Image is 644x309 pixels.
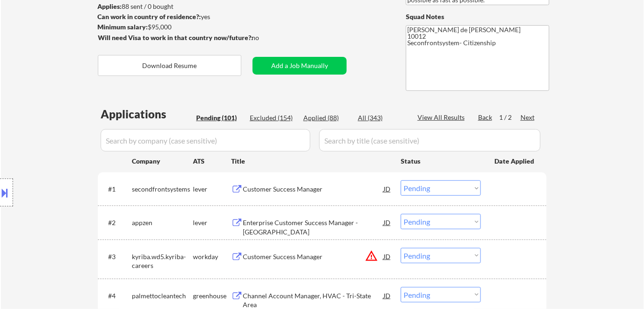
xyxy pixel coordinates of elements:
div: Date Applied [494,157,535,166]
div: Next [521,113,535,122]
button: Download Resume [98,55,241,76]
div: Customer Success Manager [243,252,384,261]
div: JD [383,287,392,304]
div: workday [193,252,231,261]
div: Customer Success Manager [243,185,384,194]
div: Status [401,152,481,169]
strong: Minimum salary: [97,23,148,31]
div: lever [193,218,231,227]
div: JD [383,248,392,265]
div: View All Results [418,113,467,122]
div: Squad Notes [406,12,549,21]
div: lever [193,185,231,194]
button: warning_amber [365,249,378,262]
div: 1 / 2 [499,113,521,122]
input: Search by company (case sensitive) [101,129,310,151]
input: Search by title (case sensitive) [319,129,541,151]
div: no [252,33,278,42]
div: Back [478,113,493,122]
div: All (343) [358,113,404,123]
div: 88 sent / 0 bought [97,2,253,11]
div: greenhouse [193,291,231,301]
div: Applied (88) [303,113,350,123]
button: Add a Job Manually [253,57,347,75]
div: $95,000 [97,22,253,32]
div: JD [383,180,392,197]
div: ATS [193,157,231,166]
div: JD [383,214,392,231]
div: Pending (101) [196,113,243,123]
strong: Applies: [97,2,122,10]
div: Excluded (154) [250,113,296,123]
div: Title [231,157,392,166]
strong: Can work in country of residence?: [97,13,201,21]
div: yes [97,12,250,21]
strong: Will need Visa to work in that country now/future?: [98,34,253,41]
div: Enterprise Customer Success Manager - [GEOGRAPHIC_DATA] [243,218,384,236]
